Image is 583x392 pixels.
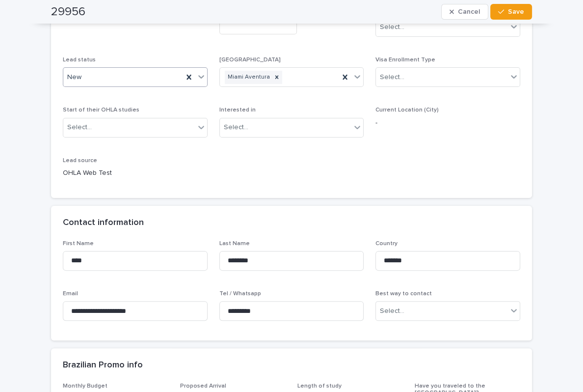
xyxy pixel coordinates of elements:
[219,241,250,247] span: Last Name
[219,57,281,63] span: [GEOGRAPHIC_DATA]
[63,57,96,63] span: Lead status
[180,383,226,389] span: Proposed Arrival
[458,8,480,15] span: Cancel
[219,291,261,297] span: Tel / Whatsapp
[219,107,256,113] span: Interested in
[63,168,208,178] p: OHLA Web Test
[63,158,97,164] span: Lead source
[380,306,404,316] div: Select...
[375,107,439,113] span: Current Location (City)
[375,57,435,63] span: Visa Enrollment Type
[375,291,432,297] span: Best way to contact
[67,72,81,83] span: New
[380,22,404,32] div: Select...
[51,5,85,19] h2: 29956
[490,4,532,20] button: Save
[224,122,248,133] div: Select...
[441,4,488,20] button: Cancel
[375,118,520,128] p: -
[67,122,92,133] div: Select...
[225,71,271,84] div: Miami Aventura
[380,72,404,83] div: Select...
[297,383,342,389] span: Length of study
[63,218,144,228] h2: Contact information
[375,241,397,247] span: Country
[63,291,78,297] span: Email
[63,107,139,113] span: Start of their OHLA studies
[63,383,107,389] span: Monthly Budget
[63,241,94,247] span: First Name
[63,360,143,371] h2: Brazilian Promo info
[508,8,524,15] span: Save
